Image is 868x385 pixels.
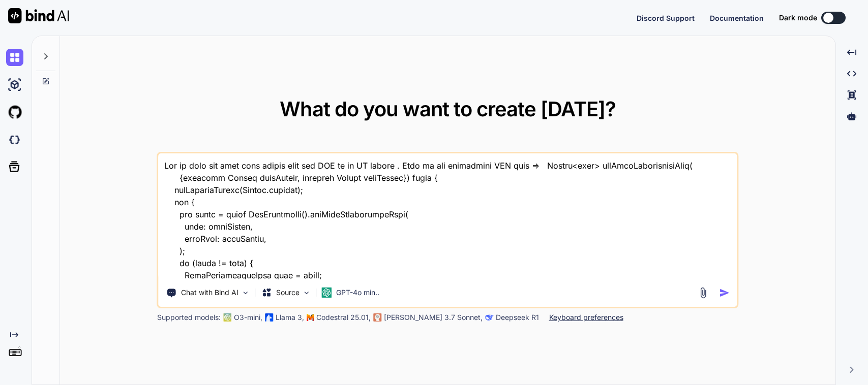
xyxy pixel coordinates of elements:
p: GPT-4o min.. [336,287,379,298]
img: ai-studio [6,76,23,93]
img: githubLight [6,104,23,121]
img: GPT-4o mini [322,287,332,298]
img: Llama2 [265,313,274,322]
p: Supported models: [157,312,221,323]
span: What do you want to create [DATE]? [280,97,616,121]
span: Dark mode [779,13,817,23]
p: Llama 3, [276,312,304,323]
p: Source [276,287,300,298]
span: Discord Support [637,14,695,22]
img: Mistral-AI [307,314,314,321]
img: GPT-4 [224,313,232,322]
p: Keyboard preferences [549,312,623,323]
span: Documentation [710,14,764,22]
img: attachment [697,287,709,299]
textarea: Lor ip dolo sit amet cons adipis elit sed DOE te in UT labore . Etdo ma ali enimadmini VEN quis =... [159,153,737,279]
p: Deepseek R1 [496,312,539,323]
p: Codestral 25.01, [316,312,371,323]
img: claude [486,313,494,322]
p: O3-mini, [234,312,262,323]
img: Pick Tools [242,288,250,297]
img: claude [374,313,382,322]
button: Documentation [710,13,764,23]
img: icon [719,287,730,298]
img: Pick Models [303,288,311,297]
p: Chat with Bind AI [181,287,238,298]
img: darkCloudIdeIcon [6,131,23,148]
img: Bind AI [8,8,69,23]
button: Discord Support [637,13,695,23]
p: [PERSON_NAME] 3.7 Sonnet, [384,312,483,323]
img: chat [6,49,23,66]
